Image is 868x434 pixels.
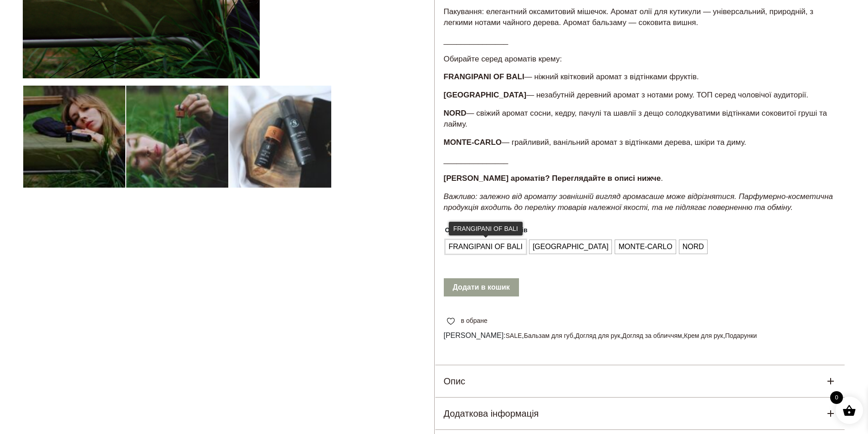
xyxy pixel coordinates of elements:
p: — незабутній деревний аромат з нотами рому. ТОП серед чоловічої аудиторії. [444,90,837,101]
strong: NORD [444,109,467,117]
button: Додати в кошик [444,278,519,296]
p: — ніжний квітковий аромат з відтінками фруктів. [444,71,837,82]
strong: MONTE-CARLO [444,138,502,147]
p: _______________ [444,155,837,166]
h5: Опис [444,374,466,388]
li: MONACO [529,240,612,254]
label: Оберіть аромат продуктів [445,223,528,237]
span: [GEOGRAPHIC_DATA] [530,240,611,254]
span: MONTE-CARLO [616,240,674,254]
span: NORD [680,240,706,254]
span: [PERSON_NAME]: , , , , , [444,330,837,341]
a: SALE [506,332,522,339]
p: _______________ [444,36,837,46]
h5: Додаткова інформація [444,407,539,420]
strong: [PERSON_NAME] ароматів? Переглядайте в описі нижче [444,174,661,183]
p: . [444,173,837,184]
a: Догляд для рук [575,332,621,339]
span: 0 [830,391,843,404]
span: в обране [461,316,488,326]
span: FRANGIPANI OF BALI [447,240,525,254]
li: NORD [679,240,707,254]
li: MONTE-CARLO [615,240,675,254]
a: в обране [444,316,491,326]
p: Обирайте серед ароматів крему: [444,54,837,65]
a: Догляд за обличчям [622,332,682,339]
em: Важливо: залежно від аромату зовнішній вигляд аромасаше може відрізнятися. Парфумерно-косметична ... [444,192,833,212]
p: — свіжий аромат сосни, кедру, пачулі та шавлії з дещо солодкуватими відтінками соковитої груші та... [444,108,837,130]
img: unfavourite.svg [447,318,455,325]
a: Крем для рук [684,332,723,339]
strong: FRANGIPANI OF BALI [444,72,524,81]
a: Подарунки [725,332,757,339]
p: Пакування: елегантний оксамитовий мішечок. Аромат олії для кутикули — універсальний, природній, з... [444,6,837,28]
li: FRANGIPANI OF BALI [446,240,526,254]
strong: [GEOGRAPHIC_DATA] [444,91,527,99]
ul: Оберіть аромат продуктів [444,238,707,255]
a: Бальзам для губ [524,332,573,339]
p: — грайливий, ванільний аромат з відтінками дерева, шкіри та диму. [444,137,837,148]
